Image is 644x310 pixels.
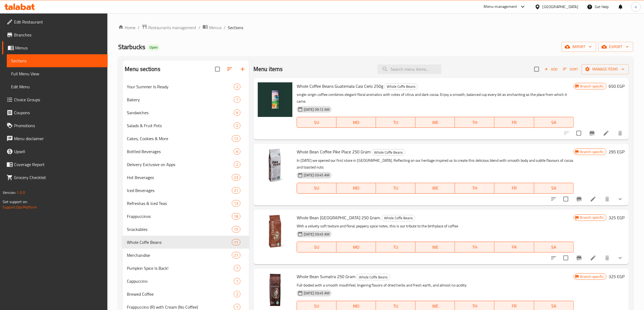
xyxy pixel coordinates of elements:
span: FR [497,243,532,251]
button: WE [415,183,455,194]
button: SA [534,117,574,128]
span: Upsell [14,148,103,155]
span: Get support on: [3,198,28,205]
div: items [234,291,240,297]
button: MO [336,117,376,128]
span: MO [339,184,374,192]
span: FR [497,184,532,192]
button: show more [614,251,627,264]
div: Hot Beverages23 [123,171,249,184]
button: delete [601,193,614,205]
div: items [234,96,240,103]
span: TH [457,302,492,310]
h2: Menu sections [125,65,160,73]
span: Menus [15,45,103,51]
svg: Show Choices [617,255,623,261]
span: Choice Groups [14,96,103,103]
a: Support.OpsPlatform [3,204,37,211]
div: Pumpkin Spice Is Back! [127,265,234,271]
a: Menus [2,41,108,54]
span: [DATE] 03:45 AM [302,232,332,237]
button: Branch-specific-item [573,193,586,205]
a: Edit menu item [603,130,609,136]
div: items [234,122,240,129]
span: Hot Beverages [127,174,232,181]
span: Snackables [127,226,232,232]
div: items [234,278,240,284]
div: Whole Coffe Beans [384,83,418,90]
span: Menus [209,24,222,31]
div: items [234,265,240,271]
div: items [232,239,240,245]
span: Starbucks [118,41,145,53]
h6: 325 EGP [609,214,625,221]
h2: Menu items [253,65,283,73]
h6: 650 EGP [609,82,625,90]
span: Coverage Report [14,161,103,168]
p: In [DATE] we opened our first store in [GEOGRAPHIC_DATA]. Reflecting on our heritage inspired us ... [297,157,574,171]
button: show more [614,193,627,205]
span: Whole Coffe Beans [385,83,418,90]
span: [DATE] 09:12 AM [302,107,332,112]
span: MO [339,302,374,310]
span: Whole Coffe Beans [382,215,415,221]
div: items [232,200,240,207]
span: Version: [3,189,16,196]
a: Sections [7,54,108,67]
span: FR [497,302,532,310]
div: Sandwiches6 [123,106,249,119]
button: Branch-specific-item [573,251,586,264]
span: Sort [563,66,578,72]
span: MO [339,243,374,251]
span: 7 [234,97,240,102]
span: 21 [232,188,240,193]
div: Frappuccinos [127,213,232,220]
button: SU [297,242,336,252]
div: Bakery [127,96,234,103]
button: Add section [236,63,249,76]
span: Select to update [573,127,584,139]
div: Merchandise21 [123,249,249,262]
span: WE [418,184,453,192]
button: TH [455,117,494,128]
span: 6 [234,110,240,115]
span: Delivery Exclusive on Apps [127,161,234,168]
p: With a velvety soft texture and floral, peppery spice notes, this is our tribute to the birthplac... [297,223,574,230]
button: export [598,42,633,52]
span: Your Summer Is Ready [127,83,234,90]
li: / [224,24,226,31]
span: TU [378,119,413,126]
span: Menu disclaimer [14,135,103,142]
a: Choice Groups [2,93,108,106]
button: Add [542,65,560,73]
div: Cappuccino1 [123,275,249,288]
span: 2 [234,84,240,89]
button: TU [376,117,415,128]
span: TH [457,119,492,126]
div: items [232,187,240,194]
span: WE [418,119,453,126]
span: o [635,4,637,10]
span: SU [299,302,334,310]
button: delete [601,251,614,264]
a: Full Menu View [7,67,108,80]
span: Whole Bean Coffee Pike Place 250 Gram [297,148,371,156]
span: FR [497,119,532,126]
span: Merchandise [127,252,232,258]
span: TU [378,302,413,310]
li: / [199,24,200,31]
svg: Show Choices [617,196,623,202]
span: Whole Bean Sumatra 250 Gram [297,272,355,281]
div: Brewed Coffee2 [123,288,249,301]
span: SU [299,243,334,251]
span: SU [299,119,334,126]
div: Refreshas & Iced Teas13 [123,197,249,210]
span: Open [147,45,160,50]
div: items [234,109,240,116]
input: search [378,65,441,74]
span: Full Menu View [11,70,103,77]
span: SU [299,184,334,192]
span: TU [378,243,413,251]
div: Open [147,44,160,51]
span: 12 [232,136,240,141]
